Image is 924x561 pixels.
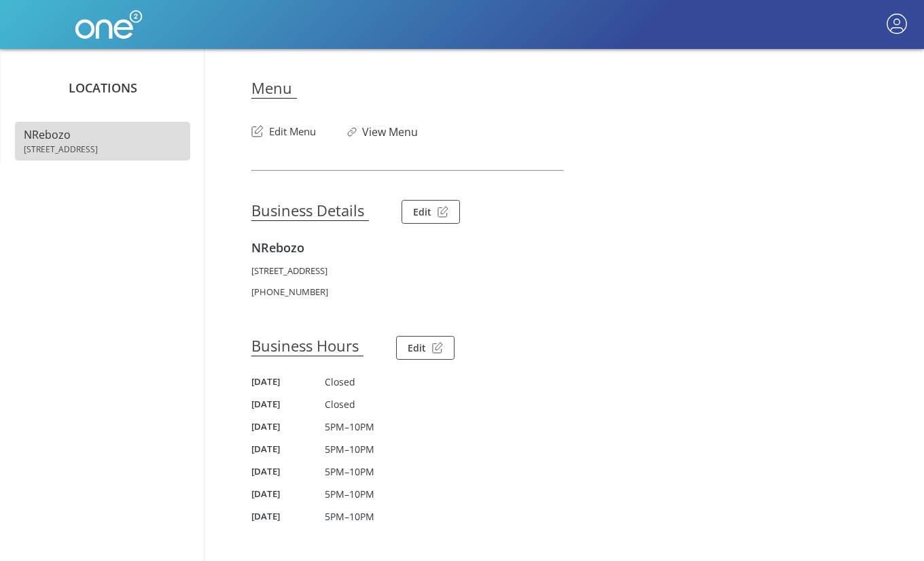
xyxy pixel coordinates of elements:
a: NRebozo [STREET_ADDRESS] [15,122,190,160]
h5: [DATE] [251,420,325,432]
img: Link [347,127,362,137]
h5: [DATE] [251,510,325,522]
span: 5PM–10PM [325,465,374,478]
span: 5PM–10PM [325,420,374,433]
button: Edit Menu [251,118,316,139]
span: Closed [325,398,355,411]
button: Edit [402,200,460,224]
h5: [DATE] [251,443,325,455]
p: [PHONE_NUMBER] [251,286,876,298]
h3: Menu [251,78,297,99]
h4: NRebozo [251,239,876,256]
span: 5PM–10PM [325,443,374,456]
a: View Menu [362,124,418,139]
span: Closed [325,375,355,388]
h5: [DATE] [251,375,325,388]
span: 5PM–10PM [325,510,374,523]
img: Edit [438,206,449,218]
h5: [DATE] [251,465,325,477]
img: Edit [251,125,269,137]
span: Locations [69,80,137,96]
span: NRebozo [24,127,71,142]
span: [STREET_ADDRESS] [24,143,181,155]
span: 5PM–10PM [325,488,374,500]
h3: Business Details [251,200,369,221]
button: Edit [396,336,455,360]
h5: [DATE] [251,488,325,500]
h3: Business Hours [251,335,363,356]
h5: [DATE] [251,398,325,410]
img: Edit [432,342,444,354]
p: [STREET_ADDRESS] [251,265,876,277]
